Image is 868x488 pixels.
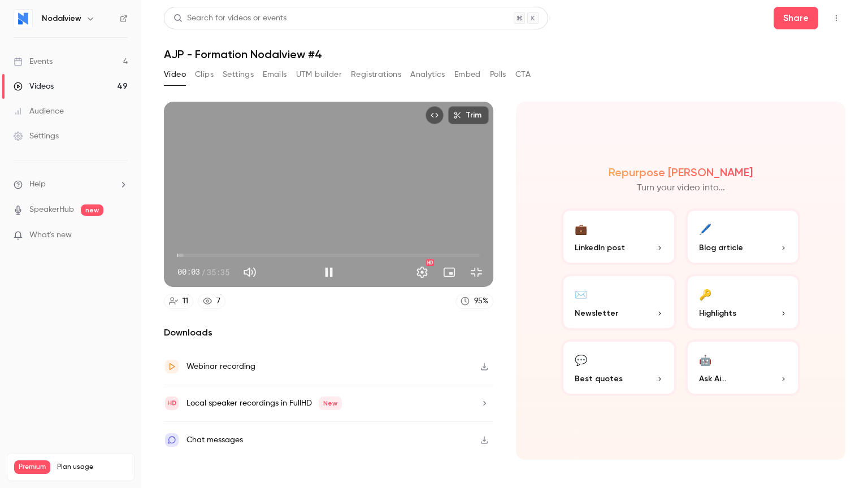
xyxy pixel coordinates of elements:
[14,106,64,117] div: Audience
[575,220,587,237] div: 💼
[223,66,254,84] button: Settings
[561,208,676,265] button: 💼LinkedIn post
[29,204,74,216] a: SpeakerHub
[465,261,488,284] button: Exit full screen
[263,66,287,84] button: Emails
[699,242,743,254] span: Blog article
[177,266,200,278] span: 00:03
[186,396,342,410] div: Local speaker recordings in FullHD
[827,9,845,27] button: Top Bar Actions
[685,274,801,330] button: 🔑Highlights
[515,66,531,84] button: CTA
[490,66,506,84] button: Polls
[351,66,401,84] button: Registrations
[81,204,103,216] span: new
[454,66,481,84] button: Embed
[561,274,676,330] button: ✉️Newsletter
[164,47,845,61] h1: AJP - Formation Nodalview #4
[685,208,801,265] button: 🖊️Blog article
[575,373,623,385] span: Best quotes
[699,351,711,368] div: 🤖
[201,266,206,278] span: /
[186,360,255,373] div: Webinar recording
[474,295,488,307] div: 95 %
[42,13,81,24] h6: Nodalview
[699,285,711,303] div: 🔑
[57,463,127,472] span: Plan usage
[238,261,261,284] button: Mute
[575,351,587,368] div: 💬
[637,181,725,195] p: Turn your video into...
[177,266,229,278] div: 00:03
[411,261,433,284] button: Settings
[164,294,193,309] a: 11
[609,165,753,179] h2: Repurpose [PERSON_NAME]
[774,7,818,29] button: Share
[183,295,188,307] div: 11
[14,460,50,474] span: Premium
[448,106,489,124] button: Trim
[318,261,340,284] button: Pause
[114,230,128,241] iframe: Noticeable Trigger
[164,66,186,84] button: Video
[14,81,54,92] div: Videos
[14,178,128,190] li: help-dropdown-opener
[575,307,618,319] span: Newsletter
[296,66,342,84] button: UTM builder
[319,396,342,410] span: New
[438,261,461,284] button: Turn on miniplayer
[699,307,736,319] span: Highlights
[195,66,214,84] button: Clips
[561,339,676,396] button: 💬Best quotes
[14,130,59,142] div: Settings
[14,56,53,67] div: Events
[14,10,32,28] img: Nodalview
[455,294,493,309] a: 95%
[198,294,225,309] a: 7
[699,220,711,237] div: 🖊️
[575,285,587,303] div: ✉️
[173,12,287,24] div: Search for videos or events
[29,178,46,190] span: Help
[207,266,229,278] span: 35:35
[164,326,493,339] h2: Downloads
[29,229,72,241] span: What's new
[685,339,801,396] button: 🤖Ask Ai...
[699,373,726,385] span: Ask Ai...
[426,259,434,266] div: HD
[410,66,445,84] button: Analytics
[186,433,243,447] div: Chat messages
[575,242,625,254] span: LinkedIn post
[426,106,444,124] button: Embed video
[216,295,220,307] div: 7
